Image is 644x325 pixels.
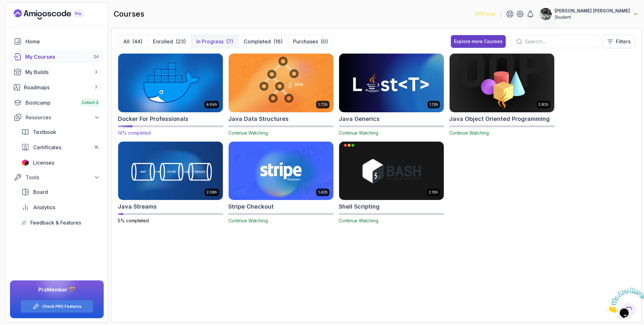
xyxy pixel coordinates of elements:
button: Completed(16) [238,35,288,48]
h2: Java Streams [118,202,157,211]
a: Shell Scripting card2.16hShell ScriptingContinue Watching [339,141,444,224]
button: Filters [603,35,635,48]
img: Shell Scripting card [339,142,444,200]
img: jetbrains icon [21,159,29,166]
a: feedback [18,216,104,229]
h2: Stripe Checkout [228,202,274,211]
span: Continue Watching [228,218,268,223]
a: Stripe Checkout card1.42hStripe CheckoutContinue Watching [228,141,334,224]
span: 7 [95,85,97,90]
p: 2.16h [429,190,438,195]
a: Java Data Structures card1.72hJava Data StructuresContinue Watching [228,53,334,136]
div: Roadmaps [24,84,100,91]
span: Board [33,188,48,196]
a: bootcamp [10,96,104,109]
h2: Java Generics [339,114,380,123]
div: (23) [176,38,186,45]
p: 1.42h [318,190,328,195]
div: Bootcamp [26,99,100,107]
span: Textbook [33,128,56,136]
button: Enrolled(23) [148,35,191,48]
a: courses [10,50,104,63]
p: 2.08h [207,190,217,195]
span: 24 [94,54,99,59]
button: All(44) [118,35,148,48]
div: (0) [321,38,328,45]
a: analytics [18,201,104,214]
a: Java Generics card1.13hJava GenericsContinue Watching [339,53,444,136]
a: licenses [18,156,104,169]
span: Certificates [33,144,61,151]
a: Java Streams card2.08hJava Streams5% completed [118,141,223,224]
p: 2.82h [538,102,549,107]
button: Explore more Courses [451,35,506,48]
h2: Shell Scripting [339,202,380,211]
span: Licenses [33,159,54,166]
p: All [123,38,130,45]
button: Tools [10,172,104,183]
a: home [10,35,104,48]
div: (44) [132,38,142,45]
img: Java Data Structures card [229,54,333,112]
img: Chat attention grabber [3,3,42,28]
h2: courses [114,9,144,19]
button: Check PRO Features [20,300,93,313]
p: 1319 Points [474,11,496,17]
span: 14% completed [118,130,151,136]
span: 3 [95,70,97,75]
img: user profile image [540,8,552,20]
p: Enrolled [153,38,173,45]
a: textbook [18,126,104,138]
p: Completed [244,38,271,45]
input: Search... [525,38,595,45]
div: My Courses [25,53,100,61]
span: 16 [94,145,98,150]
p: 4.64h [206,102,217,107]
p: In Progress [196,38,224,45]
a: Landing page [14,9,98,19]
h2: Docker For Professionals [118,114,188,123]
a: builds [10,66,104,78]
a: Check PRO Features [42,304,81,309]
img: Docker For Professionals card [116,52,225,114]
a: board [18,186,104,198]
span: Cohort 3 [82,100,98,105]
button: In Progress(7) [191,35,238,48]
h2: Java Object Oriented Programming [449,114,550,123]
iframe: chat widget [604,285,644,315]
a: roadmaps [10,81,104,94]
p: [PERSON_NAME] [PERSON_NAME] [555,8,630,14]
p: Purchases [293,38,318,45]
span: Analytics [33,203,55,211]
div: Resources [26,114,100,121]
h2: Java Data Structures [228,114,289,123]
span: Continue Watching [449,130,489,136]
a: certificates [18,141,104,154]
button: Purchases(0) [288,35,333,48]
p: 1.13h [429,102,438,107]
div: Home [26,38,100,45]
img: Java Streams card [118,142,223,200]
div: (7) [226,38,233,45]
img: Stripe Checkout card [229,142,333,200]
button: user profile image[PERSON_NAME] [PERSON_NAME]Student [539,8,639,20]
p: 1.72h [318,102,328,107]
p: Filters [616,38,631,45]
div: My Builds [25,68,100,76]
button: Resources [10,112,104,123]
div: Explore more Courses [454,38,503,45]
span: Continue Watching [339,218,378,223]
span: Continue Watching [339,130,378,136]
span: 5% completed [118,218,149,223]
div: (16) [273,38,283,45]
a: Java Object Oriented Programming card2.82hJava Object Oriented ProgrammingContinue Watching [449,53,555,136]
span: Continue Watching [228,130,268,136]
div: Tools [26,174,100,181]
a: Docker For Professionals card4.64hDocker For Professionals14% completed [118,53,223,136]
p: Student [555,14,630,20]
img: Java Object Oriented Programming card [450,54,554,112]
img: Java Generics card [339,54,444,112]
span: Feedback & Features [30,219,81,226]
